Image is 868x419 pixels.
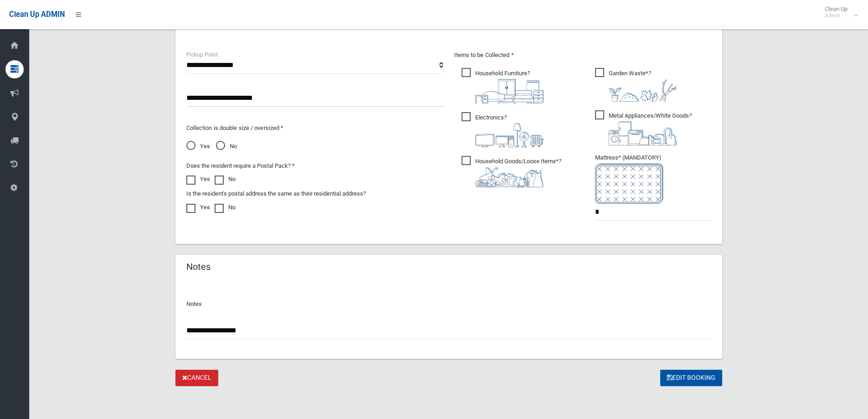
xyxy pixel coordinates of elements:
a: Cancel [175,370,218,387]
span: Garden Waste* [595,68,677,102]
i: ? [609,112,692,145]
header: Notes [175,258,221,276]
span: Clean Up ADMIN [9,10,65,19]
label: No [215,202,236,213]
span: Yes [186,141,210,152]
span: Mattress* (MANDATORY) [595,154,711,204]
i: ? [475,158,561,187]
label: No [215,174,236,185]
span: Clean Up [820,5,857,19]
img: aa9efdbe659d29b613fca23ba79d85cb.png [475,79,544,103]
img: 4fd8a5c772b2c999c83690221e5242e0.png [609,79,677,102]
label: Is the resident's postal address the same as their residential address? [186,188,366,199]
span: Household Goods/Loose Items* [462,156,561,187]
small: Admin [825,12,847,19]
p: Collection is double size / oversized * [186,123,443,134]
i: ? [475,114,544,147]
img: 394712a680b73dbc3d2a6a3a7ffe5a07.png [475,123,544,147]
label: Yes [186,174,210,185]
i: ? [609,70,677,102]
span: Metal Appliances/White Goods [595,110,692,145]
i: ? [475,70,544,103]
button: Edit Booking [660,370,722,387]
img: e7408bece873d2c1783593a074e5cb2f.png [595,163,663,204]
p: Items to be Collected * [454,50,711,61]
label: Does the resident require a Postal Pack? * [186,160,295,171]
img: b13cc3517677393f34c0a387616ef184.png [475,167,544,187]
span: Electronics [462,112,544,147]
span: Household Furniture [462,68,544,103]
p: Notes [186,299,711,310]
label: Yes [186,202,210,213]
img: 36c1b0289cb1767239cdd3de9e694f19.png [609,121,677,145]
span: No [216,141,237,152]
